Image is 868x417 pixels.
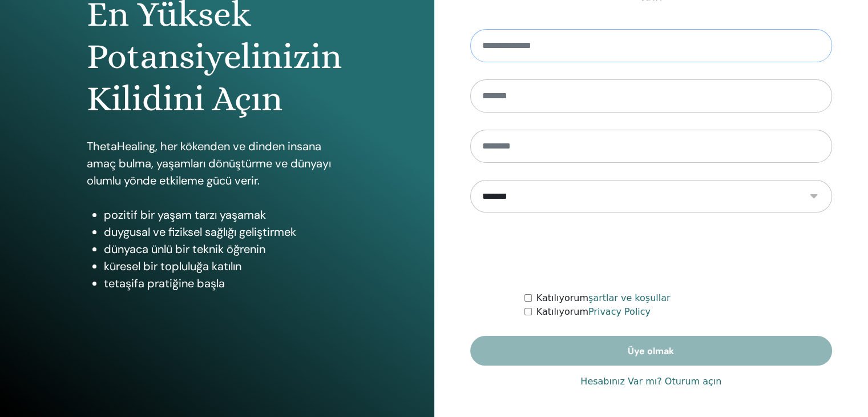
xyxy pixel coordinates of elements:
[536,305,651,319] label: Katılıyorum
[104,275,348,292] li: tetaşifa pratiğine başla
[564,230,738,274] iframe: reCAPTCHA
[536,291,671,305] label: Katılıyorum
[588,292,671,303] a: şartlar ve koşullar
[580,375,721,388] a: Hesabınız Var mı? Oturum açın
[104,206,348,223] li: pozitif bir yaşam tarzı yaşamak
[588,306,651,317] a: Privacy Policy
[104,240,348,258] li: dünyaca ünlü bir teknik öğrenin
[104,223,348,240] li: duygusal ve fiziksel sağlığı geliştirmek
[104,258,348,275] li: küresel bir topluluğa katılın
[87,138,348,189] p: ThetaHealing, her kökenden ve dinden insana amaç bulma, yaşamları dönüştürme ve dünyayı olumlu yö...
